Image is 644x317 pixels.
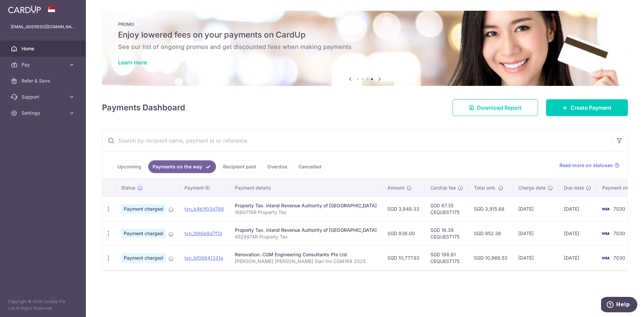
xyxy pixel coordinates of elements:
div: Property Tax. Inland Revenue Authority of [GEOGRAPHIC_DATA] [235,227,377,233]
div: Property Tax. Inland Revenue Authority of [GEOGRAPHIC_DATA] [235,202,377,209]
a: Overdue [263,160,291,173]
td: SGD 936.00 [382,221,425,246]
img: Latest Promos banner [102,11,628,86]
p: 1880718R Property Tax [235,209,377,216]
input: Search by recipient name, payment id or reference [102,130,611,151]
td: SGD 952.38 [469,221,513,246]
th: Payment ID [179,179,229,197]
span: Support [21,94,66,100]
td: SGD 3,848.33 [382,197,425,221]
span: Download Report [477,104,522,112]
a: Recipient paid [219,160,260,173]
td: SGD 16.38 CEQUEST175 [425,221,469,246]
p: PROMO [118,21,612,27]
span: Due date [564,184,584,191]
a: txn_bf06641331a [184,255,223,261]
span: 7030 [613,206,625,212]
span: 7030 [613,230,625,236]
span: CardUp fee [430,184,456,191]
span: Payment charged [121,204,166,214]
td: SGD 10,966.53 [469,246,513,270]
td: [DATE] [513,246,558,270]
span: Payment charged [121,229,166,238]
td: SGD 3,915.68 [469,197,513,221]
span: Create Payment [571,104,611,112]
a: Create Payment [546,99,628,116]
span: Pay [21,61,66,68]
h4: Payments Dashboard [102,102,185,114]
img: CardUp [8,5,41,13]
p: 4529874R Property Tax [235,233,377,240]
th: Payment details [229,179,382,197]
div: Renovation. CGM Engineering Consultants Pte Ltd [235,251,377,258]
td: SGD 10,777.92 [382,246,425,270]
img: Bank Card [599,229,612,237]
td: SGD 188.61 CEQUEST175 [425,246,469,270]
span: Status [121,184,136,191]
h5: Enjoy lowered fees on your payments on CardUp [118,30,612,40]
p: [EMAIL_ADDRESS][DOMAIN_NAME] [11,23,75,30]
td: [DATE] [558,246,597,270]
img: Bank Card [599,254,612,262]
span: Read more on statuses [559,162,613,169]
td: [DATE] [513,221,558,246]
td: [DATE] [558,197,597,221]
span: Settings [21,110,66,116]
a: txn_b4b1f03d766 [184,206,224,212]
a: txn_1966e9d7f13 [184,230,222,236]
span: Payment charged [121,253,166,263]
a: Upcoming [113,160,146,173]
a: Learn more [118,59,147,66]
span: 7030 [613,255,625,261]
p: [PERSON_NAME] [PERSON_NAME] Sian Inv CGM168 2025 [235,258,377,265]
iframe: Opens a widget where you can find more information [601,297,637,314]
h6: See our list of ongoing promos and get discounted fees when making payments [118,43,612,51]
a: Read more on statuses [559,162,620,169]
img: Bank Card [599,205,612,213]
span: Refer & Save [21,77,66,84]
td: SGD 67.35 CEQUEST175 [425,197,469,221]
td: [DATE] [513,197,558,221]
span: Home [21,45,66,52]
a: Download Report [452,99,538,116]
a: Cancelled [294,160,326,173]
a: Payments on the way [148,160,216,173]
td: [DATE] [558,221,597,246]
span: Charge date [518,184,546,191]
span: Amount [387,184,405,191]
span: Total amt. [474,184,496,191]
